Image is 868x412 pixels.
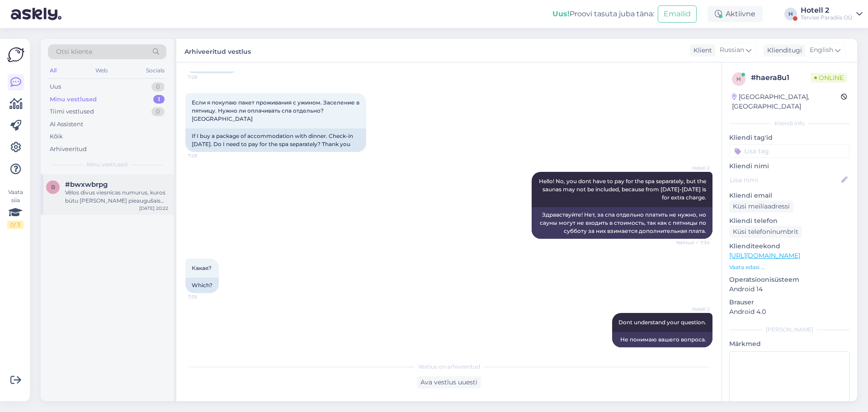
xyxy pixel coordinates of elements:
img: Askly Logo [7,46,24,63]
span: Online [811,73,847,83]
div: [GEOGRAPHIC_DATA], [GEOGRAPHIC_DATA] [732,92,841,111]
div: 1 [153,95,165,104]
button: Emailid [658,5,697,23]
a: [URL][DOMAIN_NAME] [729,251,800,260]
div: Küsi meiliaadressi [729,200,793,213]
div: Socials [144,65,166,76]
span: Если я покупаю пакет проживания с ужином. Заселение в пятницу. Нужно ли оплачивать спа отдельно? ... [192,99,361,122]
p: Brauser [729,298,850,307]
span: Vestlus on arhiveeritud [418,363,480,371]
div: 0 [151,82,165,91]
p: Klienditeekond [729,242,850,251]
div: Which? [185,278,219,293]
p: Kliendi tag'id [729,133,850,142]
p: Kliendi email [729,191,850,200]
span: Otsi kliente [56,47,92,57]
p: Android 14 [729,284,850,294]
p: Vaata edasi ... [729,263,850,271]
span: #bwxwbrpg [65,180,108,189]
div: [PERSON_NAME] [729,326,850,334]
input: Lisa nimi [730,175,840,185]
span: Minu vestlused [87,161,127,169]
div: Tiimi vestlused [50,107,94,116]
div: If I buy a package of accommodation with dinner. Check-in [DATE]. Do I need to pay for the spa se... [185,128,366,152]
span: Hotell 2 [676,306,710,313]
span: English [810,45,833,55]
p: Kliendi nimi [729,161,850,171]
div: # haera8u1 [751,72,811,83]
div: 0 [151,107,165,116]
span: h [736,76,741,82]
div: [DATE] 20:22 [139,205,168,212]
span: Какая? [192,265,212,271]
p: Märkmed [729,339,850,349]
div: Küsi telefoninumbrit [729,226,802,238]
div: AI Assistent [50,120,83,129]
div: Uus [50,82,61,91]
div: Kliendi info [729,119,850,128]
div: Здравствуйте! Нет, за спа отдельно платить не нужно, но сауны могут не входить в стоимость, так к... [532,207,712,239]
div: All [48,65,58,76]
div: Klient [690,46,712,55]
div: Ava vestlus uuesti [417,376,481,388]
div: Minu vestlused [50,95,97,104]
label: Arhiveeritud vestlus [184,44,251,57]
span: b [51,184,55,190]
div: Vēlos divus viesnīcas numurus, kuros būtu [PERSON_NAME] pieaugušais un [PERSON_NAME] [PERSON_NAME] [65,189,168,205]
span: 7:28 [188,74,222,81]
div: Web [94,65,109,76]
div: Kõik [50,132,63,141]
span: Hello! No, you dont have to pay for the spa separately, but the saunas may not be included, becau... [539,178,708,201]
div: H [784,8,797,20]
div: Proovi tasuta juba täna: [552,9,654,19]
a: Hotell 2Tervise Paradiis OÜ [801,7,863,21]
span: 7:36 [676,348,710,355]
div: 0 / 3 [7,221,24,229]
span: Nähtud ✓ 7:34 [676,239,710,246]
div: Tervise Paradiis OÜ [801,14,853,21]
p: Operatsioonisüsteem [729,275,850,284]
div: Arhiveeritud [50,145,87,154]
span: 7:35 [188,294,222,300]
div: Не понимаю вашего вопроса. [612,332,712,347]
div: Hotell 2 [801,7,853,14]
div: Vaata siia [7,188,24,229]
span: 7:29 [188,152,222,159]
div: Klienditugi [764,46,802,55]
span: Russian [720,45,744,55]
input: Lisa tag [729,144,850,158]
p: Android 4.0 [729,307,850,317]
b: Uus! [552,9,570,18]
span: Hotell 2 [676,165,710,171]
p: Kliendi telefon [729,216,850,226]
span: Dont understand your question. [618,319,706,326]
div: Aktiivne [708,6,763,22]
